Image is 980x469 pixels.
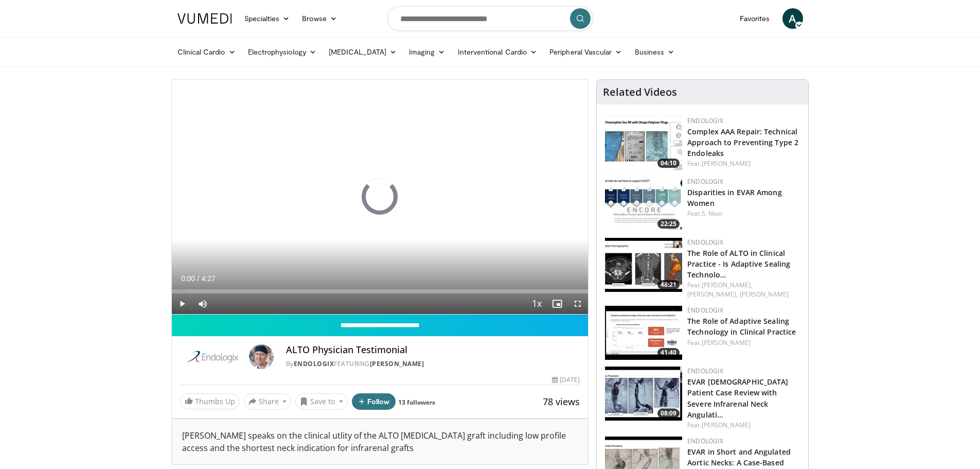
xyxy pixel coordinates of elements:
[198,274,200,283] span: /
[323,42,403,62] a: [MEDICAL_DATA]
[605,238,682,292] img: 6d46e95c-94a7-4151-809a-98b23d167fbd.150x105_q85_crop-smart_upscale.jpg
[543,395,580,408] span: 78 views
[238,8,296,29] a: Specialties
[687,437,723,445] a: Endologix
[629,42,681,62] a: Business
[702,209,723,218] a: S. Noor
[181,274,195,283] span: 0:00
[687,281,800,299] div: Feat.
[192,293,213,314] button: Mute
[702,159,751,168] a: [PERSON_NAME]
[687,306,723,315] a: Endologix
[657,409,680,418] span: 08:09
[605,116,682,170] a: 04:10
[172,293,192,314] button: Play
[605,367,682,421] a: 08:09
[552,375,580,385] div: [DATE]
[782,8,803,29] a: A
[180,393,240,409] a: Thumbs Up
[687,316,796,337] a: The Role of Adaptive Sealing Technology in Clinical Practice
[249,344,274,369] img: Avatar
[398,398,435,407] a: 13 followers
[687,421,800,430] div: Feat.
[605,116,682,170] img: 12ab9fdc-99b8-47b8-93c3-9e9f58d793f2.150x105_q85_crop-smart_upscale.jpg
[734,8,776,29] a: Favorites
[605,367,682,421] img: 67c1e0d2-072b-4cbe-8600-616308564143.150x105_q85_crop-smart_upscale.jpg
[543,42,628,62] a: Peripheral Vascular
[687,177,723,186] a: Endologix
[605,238,682,292] a: 48:21
[172,419,589,464] div: [PERSON_NAME] speaks on the clinical utlity of the ALTO [MEDICAL_DATA] graft including low profil...
[687,187,782,208] a: Disparities in EVAR Among Women
[702,421,751,429] a: [PERSON_NAME]
[687,367,723,375] a: Endologix
[352,393,396,410] button: Follow
[687,290,738,299] a: [PERSON_NAME],
[687,248,790,280] a: The Role of ALTO in Clinical Practice - Is Adaptive Sealing Technolo…
[687,159,800,168] div: Feat.
[244,393,292,410] button: Share
[605,177,682,231] img: 7798b8e1-817c-4689-9e8d-a5a2c8f3df76.150x105_q85_crop-smart_upscale.jpg
[296,8,343,29] a: Browse
[202,274,216,283] span: 4:27
[526,293,547,314] button: Playback Rate
[294,359,334,368] a: Endologix
[180,344,245,369] img: Endologix
[687,377,788,419] a: EVAR [DEMOGRAPHIC_DATA] Patient Case Review with Severe Infrarenal Neck Angulati…
[403,42,452,62] a: Imaging
[740,290,789,299] a: [PERSON_NAME]
[605,306,682,360] img: cbd11de7-4efa-4c11-8673-248522b0ec95.150x105_q85_crop-smart_upscale.jpg
[702,281,752,289] a: [PERSON_NAME],
[286,344,580,356] h4: ALTO Physician Testimonial
[171,42,242,62] a: Clinical Cardio
[452,42,544,62] a: Interventional Cardio
[603,86,677,98] h4: Related Videos
[657,219,680,229] span: 22:25
[370,359,424,368] a: [PERSON_NAME]
[387,6,593,31] input: Search topics, interventions
[687,238,723,247] a: Endologix
[687,116,723,125] a: Endologix
[547,293,567,314] button: Enable picture-in-picture mode
[172,289,589,293] div: Progress Bar
[605,306,682,360] a: 41:40
[295,393,348,410] button: Save to
[687,127,798,158] a: Complex AAA Repair: Technical Approach to Preventing Type 2 Endoleaks
[286,359,580,369] div: By FEATURING
[687,209,800,218] div: Feat.
[657,348,680,357] span: 41:40
[657,159,680,168] span: 04:10
[657,280,680,289] span: 48:21
[567,293,588,314] button: Fullscreen
[702,338,751,347] a: [PERSON_NAME]
[242,42,323,62] a: Electrophysiology
[172,80,589,315] video-js: Video Player
[177,13,232,24] img: VuMedi Logo
[605,177,682,231] a: 22:25
[687,338,800,348] div: Feat.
